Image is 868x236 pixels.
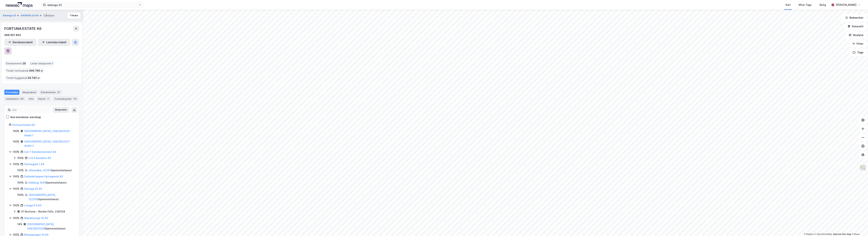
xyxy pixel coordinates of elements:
div: 100% [13,216,19,220]
div: Totalt byggareal : [5,75,41,81]
div: 2 [46,97,50,101]
div: Portefølje [4,90,19,95]
div: [PERSON_NAME] [836,3,856,7]
input: Søk på adresse, matrikkel, gårdeiere, leietakere eller personer [46,2,138,8]
div: 10 Sections - Nordre Follo, 239/128 [21,209,65,214]
a: Delbekktoppen Hyttegrend AS [24,175,63,178]
div: 100% [17,156,24,160]
div: Mine Tags [799,3,812,7]
div: 100% [13,162,19,166]
span: 38 740 ㎡ [28,76,40,80]
a: [GEOGRAPHIC_DATA], 122/155 [29,193,56,201]
div: 100% [13,203,19,208]
span: 496 746 ㎡ [29,69,43,73]
a: Eidskog, 9/41 [29,181,45,184]
div: Eiendommer : [5,61,27,66]
div: 100% [13,129,19,133]
button: Datasett [844,23,867,30]
div: Eiendommer [39,90,62,95]
a: OpenStreetMap [815,233,832,235]
button: Ekspander [53,107,69,113]
button: Eikenga 25 [3,14,17,17]
div: Gårdeier [43,13,54,18]
span: 1 [52,61,53,66]
button: Leietakertabell [38,39,70,46]
a: Lienga 6 8 AS [24,204,41,207]
a: Cat 7 Eiendomsinvest AS [24,150,56,153]
a: [GEOGRAPHIC_DATA], 208/392/0/27 - Andel 2 [24,140,72,147]
a: Fortuna Estate AS [12,123,35,126]
a: [GEOGRAPHIC_DATA], 208/392/0/36 [27,223,54,230]
div: Aksjonærer [21,90,38,95]
a: Mapbox [804,233,814,235]
div: 988 951 463 [4,33,21,37]
div: Kun eiendoms-eierskap [11,115,41,119]
div: Info [27,96,35,101]
div: Totalt tomteareal : [5,68,45,74]
div: 100% [13,150,19,154]
button: Eiendomstabell [4,39,37,46]
div: 163 [19,97,24,101]
div: 100% [13,139,19,144]
iframe: Chat Widget [850,219,868,236]
button: Analyse [846,31,867,39]
div: 100% [13,187,19,191]
div: Leietakere [4,96,26,101]
div: 100% [17,180,24,185]
input: Søk [11,107,50,113]
a: Ullensaker, 47/97 [29,169,51,172]
button: Tilbake [67,13,80,18]
a: Marieboesgt 16 AS [24,216,48,220]
a: Improve this map [833,233,851,235]
img: logo.a4113a55bc3d86da70a041830d287a7e.svg [6,2,33,8]
a: Eikenga 25 AS [24,187,42,190]
div: ( hjemmelshaver ) [27,222,74,231]
div: 28 [57,90,61,94]
div: ( hjemmelshaver ) [29,193,74,201]
button: Bokmerker [842,14,867,21]
button: EIKENGA 25 AS [21,14,39,17]
a: Darresgate 1 AS [24,163,44,166]
img: Z [859,164,866,171]
div: 100% [17,168,24,173]
div: ( hjemmelshaver ) [29,180,67,185]
div: 119 [72,97,77,101]
div: 100% [17,193,24,197]
div: Styret [36,96,51,101]
div: Kart [786,3,791,7]
div: FORTUNA ESTATE AS [4,26,42,31]
div: ( hjemmelshaver ) [29,168,72,173]
a: H & S Eiendom AS [29,156,51,160]
button: Tags [850,49,867,56]
span: 28 [22,61,26,66]
button: Filter [849,40,867,47]
div: 100% [13,174,19,179]
div: 14% [17,222,22,226]
div: Bolig [820,3,826,7]
div: Leide lokasjoner : [29,61,55,66]
div: Transaksjoner [53,96,79,101]
a: [GEOGRAPHIC_DATA], 208/392/0/26 - Andel 1 [24,129,72,137]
